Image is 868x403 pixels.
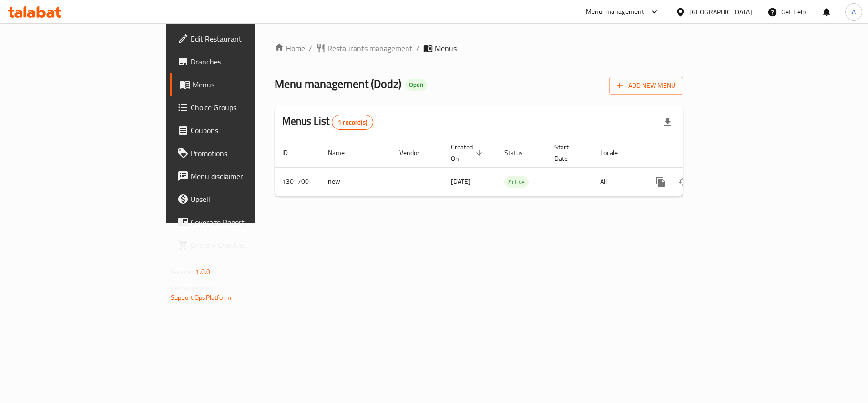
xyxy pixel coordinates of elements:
[170,165,311,188] a: Menu disclaimer
[504,177,529,188] span: Active
[170,27,311,50] a: Edit Restaurant
[617,80,675,92] span: Add New Menu
[592,167,642,196] td: All
[170,233,311,256] a: Grocery Checklist
[170,96,311,119] a: Choice Groups
[170,211,311,233] a: Coverage Report
[191,216,303,228] span: Coverage Report
[586,6,644,18] div: Menu-management
[672,170,695,193] button: Change Status
[275,138,748,197] table: enhanced table
[170,73,311,96] a: Menus
[191,33,303,44] span: Edit Restaurant
[193,79,303,90] span: Menus
[600,147,630,159] span: Locale
[170,142,311,165] a: Promotions
[191,170,303,182] span: Menu disclaimer
[852,7,856,17] span: A
[405,81,427,89] span: Open
[171,265,194,278] span: Version:
[554,141,581,164] span: Start Date
[609,77,683,95] button: Add New Menu
[171,282,214,294] span: Get support on:
[656,111,679,134] div: Export file
[170,188,311,211] a: Upsell
[649,170,672,193] button: more
[191,102,303,113] span: Choice Groups
[451,175,470,188] span: [DATE]
[328,147,357,159] span: Name
[327,42,412,54] span: Restaurants management
[689,7,752,17] div: [GEOGRAPHIC_DATA]
[195,265,210,278] span: 1.0.0
[191,148,303,159] span: Promotions
[405,79,427,91] div: Open
[332,115,373,130] div: Total records count
[191,56,303,67] span: Branches
[320,167,392,196] td: new
[282,114,373,130] h2: Menus List
[416,42,419,54] li: /
[504,176,529,188] div: Active
[171,291,231,304] a: Support.OpsPlatform
[399,147,432,159] span: Vendor
[282,147,300,159] span: ID
[275,73,401,95] span: Menu management ( Dodz )
[435,42,457,54] span: Menus
[642,138,748,168] th: Actions
[275,42,683,54] nav: breadcrumb
[316,42,412,54] a: Restaurants management
[451,141,485,164] span: Created On
[547,167,592,196] td: -
[191,239,303,251] span: Grocery Checklist
[332,118,373,127] span: 1 record(s)
[191,193,303,205] span: Upsell
[170,119,311,142] a: Coupons
[170,50,311,73] a: Branches
[191,125,303,136] span: Coupons
[504,147,535,159] span: Status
